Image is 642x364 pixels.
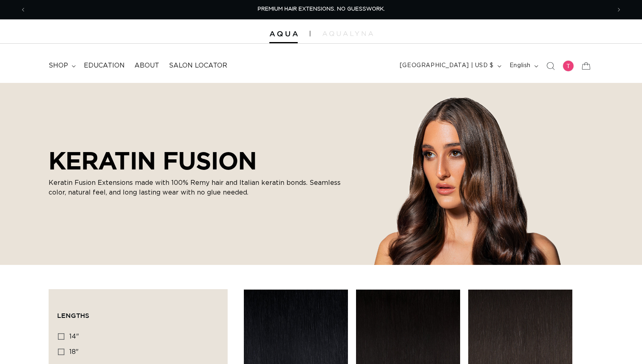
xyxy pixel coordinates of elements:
[44,57,79,75] summary: shop
[57,298,219,327] summary: Lengths (0 selected)
[14,2,32,17] button: Previous announcement
[134,61,159,70] span: About
[57,312,89,319] span: Lengths
[130,57,164,75] a: About
[258,6,385,12] span: PREMIUM HAIR EXTENSIONS. NO GUESSWORK.
[505,58,542,74] button: English
[84,61,125,70] span: Education
[79,57,130,75] a: Education
[49,61,68,70] span: shop
[49,146,356,175] h2: KERATIN FUSION
[610,2,628,17] button: Next announcement
[510,61,531,70] span: English
[169,61,227,70] span: Salon Locator
[69,333,79,340] span: 14"
[49,178,356,197] p: Keratin Fusion Extensions made with 100% Remy hair and Italian keratin bonds. Seamless color, nat...
[542,57,559,75] summary: Search
[164,57,232,75] a: Salon Locator
[322,31,373,36] img: aqualyna.com
[269,31,298,37] img: Aqua Hair Extensions
[395,58,505,74] button: [GEOGRAPHIC_DATA] | USD $
[400,61,494,70] span: [GEOGRAPHIC_DATA] | USD $
[69,349,79,355] span: 18"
